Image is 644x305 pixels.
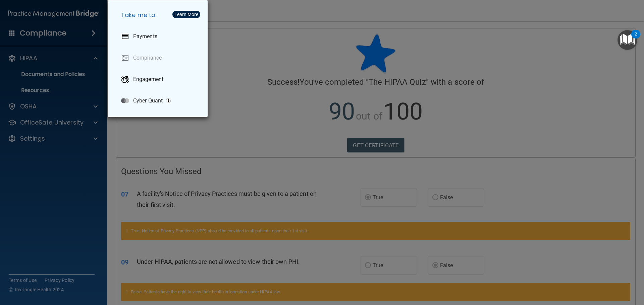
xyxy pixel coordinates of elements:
[635,34,637,43] div: 2
[618,30,637,50] button: Open Resource Center, 2 new notifications
[610,259,636,284] iframe: Drift Widget Chat Controller
[116,91,202,110] a: Cyber Quant
[116,70,202,89] a: Engagement
[116,49,202,67] a: Compliance
[133,97,163,104] p: Cyber Quant
[116,27,202,46] a: Payments
[133,33,157,40] p: Payments
[133,76,163,83] p: Engagement
[116,6,202,24] h5: Take me to:
[174,12,198,17] div: Learn More
[172,11,200,18] button: Learn More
